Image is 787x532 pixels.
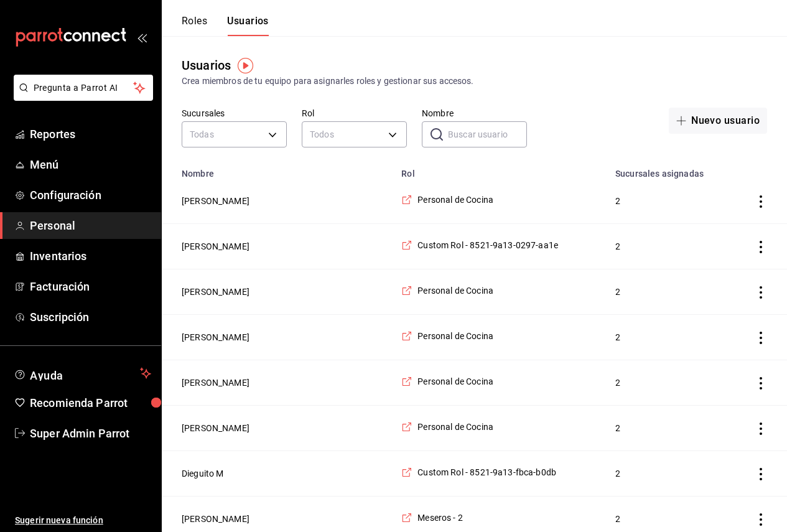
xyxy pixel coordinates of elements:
span: Sugerir nueva función [15,514,151,527]
label: Rol [302,109,407,118]
button: [PERSON_NAME] [182,240,249,253]
th: Nombre [162,161,394,179]
button: Roles [182,15,207,36]
button: [PERSON_NAME] [182,195,249,207]
div: Todas [182,121,287,147]
span: Personal de Cocina [417,421,493,433]
a: Personal de Cocina [401,421,493,433]
button: actions [755,377,767,390]
button: [PERSON_NAME] [182,376,249,389]
span: Personal [30,217,151,234]
span: Suscripción [30,309,151,325]
button: [PERSON_NAME] [182,331,249,343]
span: Personal de Cocina [417,194,493,206]
button: actions [755,286,767,299]
a: Personal de Cocina [401,194,493,206]
span: Super Admin Parrot [30,425,151,442]
a: Custom Rol - 8521-9a13-fbca-b0db [401,466,556,478]
span: Reportes [30,126,151,142]
th: Sucursales asignadas [608,161,731,179]
a: Personal de Cocina [401,330,493,342]
a: Personal de Cocina [401,375,493,388]
a: Meseros - 2 [401,511,463,524]
span: Custom Rol - 8521-9a13-0297-aa1e [417,239,558,251]
span: Menú [30,156,151,173]
th: Rol [394,161,608,179]
button: actions [755,513,767,526]
button: actions [755,195,767,208]
a: Personal de Cocina [401,284,493,297]
span: 2 [615,422,716,434]
a: Pregunta a Parrot AI [9,90,153,103]
label: Sucursales [182,109,287,118]
button: Dieguito M [182,467,224,480]
button: Usuarios [227,15,269,36]
span: 2 [615,195,716,207]
div: navigation tabs [182,15,269,36]
span: Personal de Cocina [417,375,493,388]
button: actions [755,332,767,344]
button: actions [755,422,767,435]
span: Pregunta a Parrot AI [34,82,134,95]
span: 2 [615,513,716,525]
div: Crea miembros de tu equipo para asignarles roles y gestionar sus accesos. [182,75,767,88]
label: Nombre [422,109,527,118]
span: Facturación [30,278,151,295]
button: [PERSON_NAME] [182,513,249,525]
button: [PERSON_NAME] [182,422,249,434]
div: Usuarios [182,56,231,75]
span: 2 [615,286,716,298]
span: Personal de Cocina [417,284,493,297]
span: Ayuda [30,366,135,381]
button: Pregunta a Parrot AI [14,75,153,101]
a: Custom Rol - 8521-9a13-0297-aa1e [401,239,558,251]
button: actions [755,468,767,480]
span: 2 [615,240,716,253]
span: Recomienda Parrot [30,394,151,411]
button: Nuevo usuario [669,108,767,134]
span: Meseros - 2 [417,511,463,524]
div: Todos [302,121,407,147]
button: actions [755,241,767,253]
input: Buscar usuario [448,122,527,147]
span: Configuración [30,187,151,203]
span: 2 [615,331,716,343]
span: Personal de Cocina [417,330,493,342]
img: Tooltip marker [238,58,253,73]
span: 2 [615,467,716,480]
button: open_drawer_menu [137,32,147,42]
span: Custom Rol - 8521-9a13-fbca-b0db [417,466,556,478]
button: [PERSON_NAME] [182,286,249,298]
span: Inventarios [30,248,151,264]
span: 2 [615,376,716,389]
